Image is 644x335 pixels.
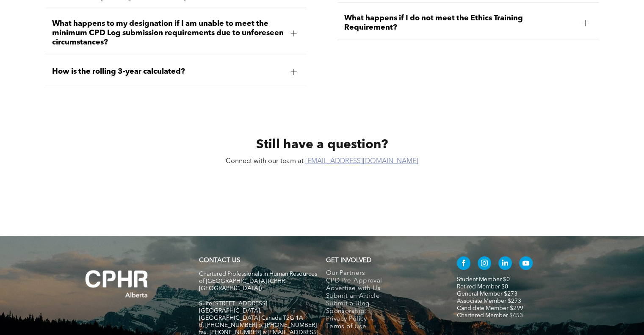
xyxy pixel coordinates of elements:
[519,256,533,272] a: youtube
[326,316,439,323] a: Privacy Policy
[498,256,512,272] a: linkedin
[457,291,517,297] a: General Member $273
[326,257,371,264] span: GET INVOLVED
[344,14,576,32] span: What happens if I do not meet the Ethics Training Requirement?
[326,300,439,308] a: Submit a Blog
[256,138,388,151] span: Still have a question?
[326,323,439,331] a: Terms of Use
[326,277,439,285] a: CPD Pre-Approval
[305,158,418,165] a: [EMAIL_ADDRESS][DOMAIN_NAME]
[52,19,284,47] span: What happens to my designation if I am unable to meet the minimum CPD Log submission requirements...
[199,322,317,328] span: tf. [PHONE_NUMBER] p. [PHONE_NUMBER]
[457,305,523,311] a: Candidate Member $299
[199,271,317,291] span: Chartered Professionals in Human Resources of [GEOGRAPHIC_DATA] (CPHR [GEOGRAPHIC_DATA])
[52,67,284,76] span: How is the rolling 3-year calculated?
[457,256,470,272] a: facebook
[199,301,267,307] span: Suite [STREET_ADDRESS]
[68,253,166,315] img: A white background with a few lines on it
[326,308,439,316] a: Sponsorship
[457,284,508,290] a: Retired Member $0
[457,277,510,282] a: Student Member $0
[226,158,304,165] span: Connect with our team at
[478,256,491,272] a: instagram
[457,298,521,304] a: Associate Member $273
[199,257,240,264] a: CONTACT US
[326,285,439,293] a: Advertise with Us
[326,270,439,277] a: Our Partners
[457,313,523,318] a: Chartered Member $453
[199,308,307,321] span: [GEOGRAPHIC_DATA], [GEOGRAPHIC_DATA] Canada T2G 1A1
[326,293,439,300] a: Submit an Article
